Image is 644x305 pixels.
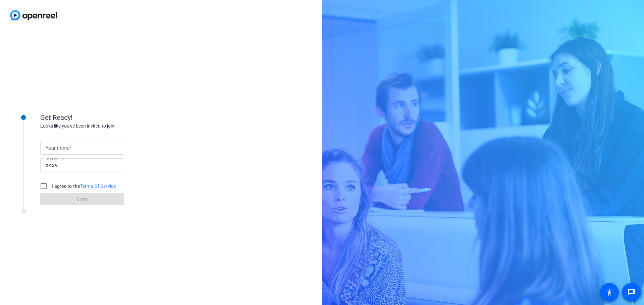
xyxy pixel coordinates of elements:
[50,183,116,189] label: I agree to the
[46,145,69,151] mat-label: Your name
[40,123,174,130] div: Looks like you've been invited to join
[46,157,63,161] mat-label: Session ID
[40,112,174,123] div: Get Ready!
[80,183,116,189] a: Terms Of Service
[627,288,635,296] mat-icon: message
[605,288,613,296] mat-icon: accessibility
